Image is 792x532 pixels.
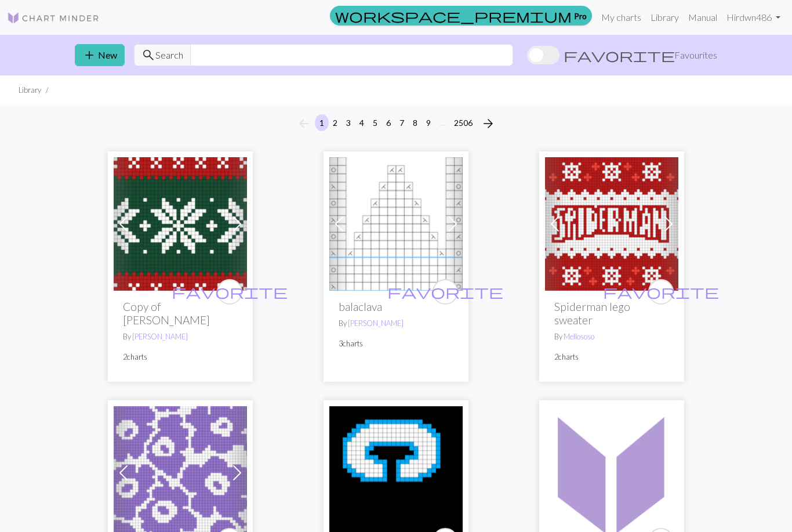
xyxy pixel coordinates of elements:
[114,157,247,291] img: Julesokk Lara
[329,217,463,228] a: balaclava
[75,44,125,66] button: New
[554,331,669,342] p: By
[481,117,495,131] i: Next
[422,114,435,131] button: 9
[339,338,453,349] p: 3 charts
[564,332,594,341] a: Mellososo
[545,217,678,228] a: Spiderman lego sweater behind
[722,6,785,29] a: Hirdwn486
[527,44,717,66] label: Show favourites
[7,11,100,25] img: Logo
[646,6,684,29] a: Library
[477,114,500,133] button: Next
[329,466,463,477] a: c
[328,114,342,131] button: 2
[114,466,247,477] a: unikko
[217,279,242,305] button: favourite
[554,300,669,327] h2: Spiderman lego sweater
[315,114,329,131] button: 1
[382,114,395,131] button: 6
[648,279,674,305] button: favourite
[339,300,453,313] h2: balaclava
[433,279,458,305] button: favourite
[114,217,247,228] a: Julesokk Lara
[123,331,238,342] p: By
[408,114,422,131] button: 8
[449,114,477,131] button: 2506
[387,280,503,303] i: favourite
[155,48,183,62] span: Search
[123,300,238,327] h2: Copy of [PERSON_NAME]
[684,6,722,29] a: Manual
[172,280,288,303] i: favourite
[674,48,717,62] span: Favourites
[481,115,495,132] span: arrow_forward
[545,157,678,291] img: Spiderman lego sweater behind
[554,352,669,363] p: 2 charts
[387,283,503,301] span: favorite
[141,47,155,63] span: search
[82,47,96,63] span: add
[330,6,592,26] a: Pro
[564,47,675,63] span: favorite
[545,466,678,477] a: BORDE ESPEJO TRIANGULAR
[341,114,355,131] button: 3
[597,6,646,29] a: My charts
[132,332,188,341] a: [PERSON_NAME]
[355,114,369,131] button: 4
[603,280,719,303] i: favourite
[348,319,404,328] a: [PERSON_NAME]
[339,318,453,329] p: By
[172,283,288,301] span: favorite
[368,114,382,131] button: 5
[123,352,238,363] p: 2 charts
[395,114,409,131] button: 7
[19,85,41,96] li: Library
[329,157,463,291] img: balaclava
[335,8,572,24] span: workspace_premium
[603,283,719,301] span: favorite
[292,114,500,133] nav: Page navigation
